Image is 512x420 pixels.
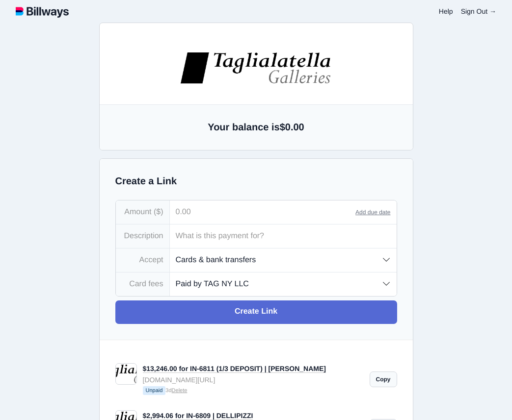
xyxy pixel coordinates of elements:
div: Description [116,224,170,248]
a: Sign Out [461,7,496,15]
a: Copy [370,371,397,387]
h2: Your balance is [115,121,397,134]
a: Add due date [355,209,390,216]
div: Amount ($) [116,200,170,224]
a: Help [439,7,453,15]
a: $13,246.00 for IN-6811 (1/3 DEPOSIT) | [PERSON_NAME] [143,365,326,373]
small: 3d [143,386,364,396]
a: Delete [172,388,188,394]
input: What is this payment for? [170,224,397,248]
div: [DOMAIN_NAME][URL] [143,374,364,385]
span: $0.00 [280,122,304,133]
a: $2,994.06 for IN-6809 | DELLIPIZZI [143,412,253,420]
a: Create Link [115,300,397,324]
img: images%2Flogos%2FNHEjR4F79tOipA5cvDi8LzgAg5H3-logo.jpg [179,51,333,85]
h2: Create a Link [115,174,397,188]
img: logotype.svg [16,5,69,18]
span: Unpaid [143,386,166,395]
input: 0.00 [170,200,356,224]
div: Card fees [116,272,170,296]
div: Accept [116,248,170,272]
